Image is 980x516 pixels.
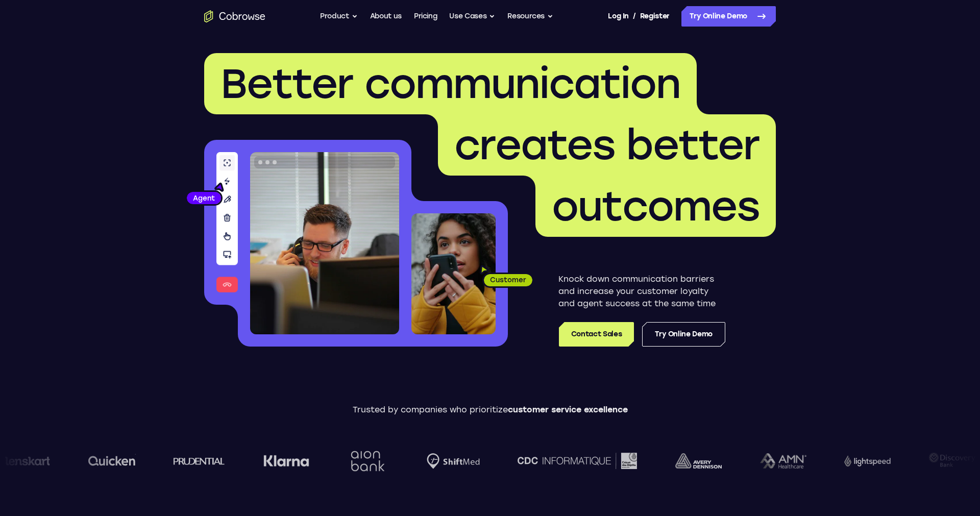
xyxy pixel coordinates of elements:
img: AMN Healthcare [677,453,723,469]
a: Try Online Demo [681,6,776,27]
a: About us [370,6,402,27]
a: Try Online Demo [642,322,725,347]
button: Use Cases [449,6,495,27]
img: A customer holding their phone [411,213,496,334]
span: / [633,10,636,22]
span: customer service excellence [508,405,628,414]
img: CDC Informatique [435,453,554,469]
button: Resources [507,6,553,27]
img: avery-dennison [593,453,639,469]
a: Go to the home page [204,10,265,22]
a: Pricing [414,6,437,27]
img: Shiftmed [344,453,397,469]
a: Log In [608,6,628,27]
span: Better communication [220,59,680,108]
a: Register [640,6,670,27]
p: Knock down communication barriers and increase your customer loyalty and agent success at the sam... [558,273,725,310]
img: Lightspeed [762,455,808,466]
button: Product [320,6,358,27]
span: outcomes [552,182,759,231]
a: Contact Sales [559,322,634,347]
img: Klarna [180,455,226,467]
span: creates better [454,120,759,169]
img: prudential [91,457,142,465]
img: Aion Bank [264,440,306,482]
img: A customer support agent talking on the phone [250,152,399,334]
